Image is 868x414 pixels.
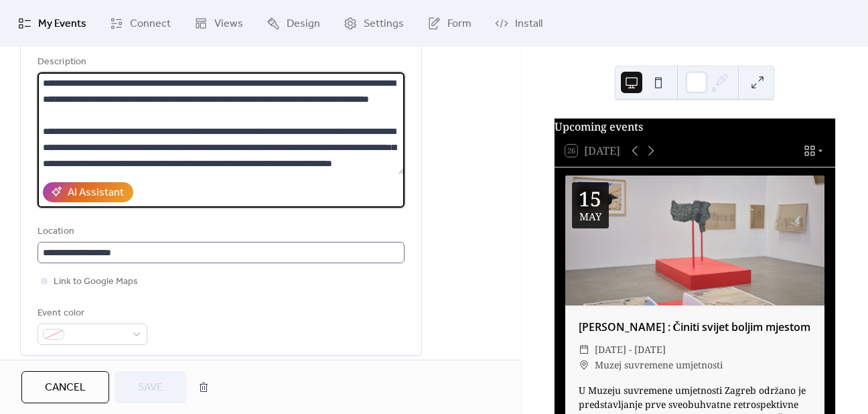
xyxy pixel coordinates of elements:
div: ​ [579,357,589,373]
div: Upcoming events [555,119,835,135]
button: AI Assistant [43,182,133,202]
span: Design [287,16,320,32]
div: Event color [38,305,145,322]
a: Design [257,5,330,42]
a: Install [485,5,553,42]
span: [DATE] - [DATE] [595,342,666,358]
div: ​ [579,342,589,358]
span: Muzej suvremene umjetnosti [595,357,723,373]
div: AI Assistant [68,185,124,201]
div: Description [38,54,402,70]
span: Form [447,16,472,32]
a: Views [184,5,253,42]
a: Settings [334,5,414,42]
span: Cancel [45,380,86,396]
span: My Events [38,16,86,32]
span: Link to Google Maps [54,274,138,290]
div: 15 [579,189,601,209]
a: Form [417,5,482,42]
span: Install [515,16,542,32]
div: Location [38,224,402,240]
div: May [579,212,601,222]
span: Settings [364,16,404,32]
span: Views [214,16,243,32]
a: My Events [8,5,96,42]
button: Cancel [21,371,109,403]
div: [PERSON_NAME] : Činiti svijet boljim mjestom [565,319,824,335]
span: Connect [130,16,171,32]
a: Connect [100,5,181,42]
